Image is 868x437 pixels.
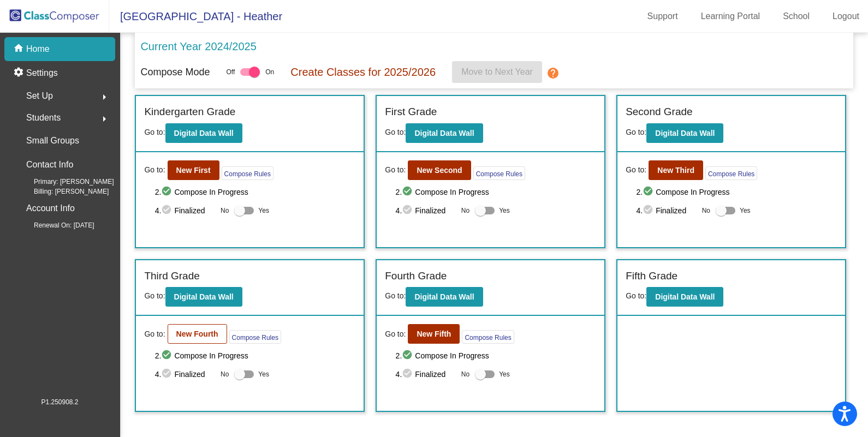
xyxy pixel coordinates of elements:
[26,88,53,104] span: Set Up
[16,177,114,187] span: Primary: [PERSON_NAME]
[499,368,510,381] span: Yes
[705,166,757,180] button: Compose Rules
[643,204,656,217] mat-icon: check_circle
[226,67,235,77] span: Off
[26,157,73,172] p: Contact Info
[176,166,211,175] b: New First
[161,204,174,217] mat-icon: check_circle
[646,287,723,307] button: Digital Data Wall
[109,8,282,25] span: [GEOGRAPHIC_DATA] - Heather
[13,67,26,80] mat-icon: settings
[692,8,769,25] a: Learning Portal
[16,220,94,230] span: Renewal On: [DATE]
[636,185,837,199] span: 2. Compose In Progress
[462,330,514,344] button: Compose Rules
[13,43,26,56] mat-icon: home
[408,160,471,180] button: New Second
[824,8,868,25] a: Logout
[646,123,723,143] button: Digital Data Wall
[461,369,469,379] span: No
[626,164,646,176] span: Go to:
[643,185,656,199] mat-icon: check_circle
[26,43,50,56] p: Home
[402,185,415,199] mat-icon: check_circle
[702,206,710,215] span: No
[396,349,597,362] span: 2. Compose In Progress
[406,123,483,143] button: Digital Data Wall
[626,291,646,300] span: Go to:
[452,61,542,83] button: Move to Next Year
[385,268,447,284] label: Fourth Grade
[417,166,462,175] b: New Second
[155,349,356,362] span: 2. Compose In Progress
[221,206,229,215] span: No
[155,204,215,217] span: 4. Finalized
[396,185,597,199] span: 2. Compose In Progress
[265,67,274,77] span: On
[165,123,242,143] button: Digital Data Wall
[385,104,437,120] label: First Grade
[258,368,269,381] span: Yes
[168,160,219,180] button: New First
[144,268,199,284] label: Third Grade
[290,64,436,80] p: Create Classes for 2025/2026
[402,349,415,362] mat-icon: check_circle
[144,104,235,120] label: Kindergarten Grade
[140,65,210,80] p: Compose Mode
[26,67,58,80] p: Settings
[649,160,703,180] button: New Third
[98,91,111,104] mat-icon: arrow_right
[499,204,510,217] span: Yes
[144,164,165,176] span: Go to:
[174,292,234,301] b: Digital Data Wall
[144,128,165,136] span: Go to:
[26,201,75,216] p: Account Info
[385,291,406,300] span: Go to:
[140,38,256,55] p: Current Year 2024/2025
[161,185,174,199] mat-icon: check_circle
[626,104,693,120] label: Second Grade
[639,8,687,25] a: Support
[161,349,174,362] mat-icon: check_circle
[385,164,406,176] span: Go to:
[229,330,281,344] button: Compose Rules
[402,204,415,217] mat-icon: check_circle
[16,187,109,196] span: Billing: [PERSON_NAME]
[176,330,218,338] b: New Fourth
[655,292,715,301] b: Digital Data Wall
[98,112,111,125] mat-icon: arrow_right
[417,330,451,338] b: New Fifth
[626,128,646,136] span: Go to:
[626,268,677,284] label: Fifth Grade
[396,204,456,217] span: 4. Finalized
[165,287,242,307] button: Digital Data Wall
[144,291,165,300] span: Go to:
[222,166,274,180] button: Compose Rules
[546,67,560,80] mat-icon: help
[402,368,415,381] mat-icon: check_circle
[161,368,174,381] mat-icon: check_circle
[461,67,533,76] span: Move to Next Year
[740,204,751,217] span: Yes
[155,185,356,199] span: 2. Compose In Progress
[655,129,715,137] b: Digital Data Wall
[385,128,406,136] span: Go to:
[26,110,61,125] span: Students
[414,292,474,301] b: Digital Data Wall
[636,204,696,217] span: 4. Finalized
[168,324,227,344] button: New Fourth
[396,368,456,381] span: 4. Finalized
[258,204,269,217] span: Yes
[408,324,460,344] button: New Fifth
[26,133,79,148] p: Small Groups
[414,129,474,137] b: Digital Data Wall
[144,328,165,340] span: Go to:
[385,328,406,340] span: Go to:
[473,166,525,180] button: Compose Rules
[774,8,818,25] a: School
[657,166,694,175] b: New Third
[461,206,469,215] span: No
[155,368,215,381] span: 4. Finalized
[221,369,229,379] span: No
[174,129,234,137] b: Digital Data Wall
